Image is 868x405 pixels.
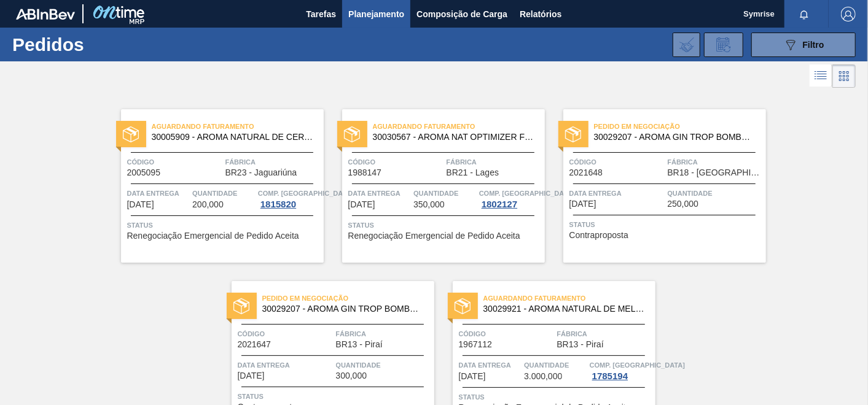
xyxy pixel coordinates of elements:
span: Comp. Carga [258,187,353,199]
span: Data entrega [569,187,665,199]
span: 2021648 [569,168,603,177]
img: status [455,298,471,314]
span: 30029207 - AROMA GIN TROP BOMBONA 25KG [594,133,756,142]
span: Quantidade [336,359,431,371]
span: Código [569,156,665,168]
span: Fábrica [557,328,652,340]
span: Quantidade [524,359,587,371]
span: 30005909 - AROMA NATURAL DE CERVEJA 330606 [152,133,314,142]
span: 30029921 - AROMA NATURAL DE MELACO GT [483,304,646,314]
span: Pedido em Negociação [594,120,766,133]
span: Pedido em Negociação [262,292,434,304]
span: Fábrica [336,328,431,340]
a: statusPedido em Negociação30029207 - AROMA GIN TROP BOMBONA 25KGCódigo2021648FábricaBR18 - [GEOGR... [545,109,766,263]
div: Solicitação de Revisão de Pedidos [704,33,743,57]
span: Tarefas [306,7,336,21]
span: Contraproposta [569,231,629,240]
span: Status [127,219,321,231]
a: Comp. [GEOGRAPHIC_DATA]1802127 [479,187,542,209]
span: 30029207 - AROMA GIN TROP BOMBONA 25KG [262,304,424,314]
span: Código [348,156,444,168]
span: Renegociação Emergencial de Pedido Aceita [127,231,299,241]
span: Status [459,391,652,403]
img: TNhmsLtSVTkK8tSr43FrP2fwEKptu5GPRR3wAAAABJRU5ErkJggg== [16,9,75,20]
a: statusAguardando Faturamento30030567 - AROMA NAT OPTIMIZER FLAVOR 128837Código1988147FábricaBR21 ... [324,109,545,263]
span: Fábrica [447,156,542,168]
span: Status [569,218,763,231]
img: status [123,126,139,142]
div: Importar Negociações dos Pedidos [673,33,700,57]
span: Comp. Carga [590,359,685,371]
span: Comp. Carga [479,187,574,199]
span: Aguardando Faturamento [152,120,324,133]
span: Data entrega [459,359,522,371]
span: BR18 - Pernambuco [668,168,763,177]
span: Status [348,219,542,231]
span: Código [238,328,333,340]
button: Filtro [751,33,856,57]
span: Aguardando Faturamento [483,292,655,304]
span: Aguardando Faturamento [373,120,545,133]
span: Planejamento [348,7,404,21]
span: Quantidade [668,187,763,199]
span: 2021647 [238,340,272,349]
span: 250,000 [668,199,699,209]
span: Renegociação Emergencial de Pedido Aceita [348,231,520,241]
span: Relatórios [520,7,561,21]
div: 1785194 [590,371,630,381]
img: status [565,126,581,142]
span: 2005095 [127,168,161,177]
span: 19/09/2025 [348,200,375,209]
span: Composição de Carga [416,7,507,21]
span: Quantidade [413,187,476,199]
span: 11/10/2025 [459,372,486,381]
span: Quantidade [192,187,255,199]
div: Visão em Lista [810,64,832,88]
span: BR13 - Piraí [557,340,604,349]
div: Visão em Cards [832,64,856,88]
button: Notificações [784,6,824,23]
div: 1802127 [479,199,520,209]
span: 200,000 [192,200,224,209]
span: Data entrega [348,187,411,199]
img: Logout [841,7,856,21]
span: Data entrega [127,187,190,199]
span: 1988147 [348,168,382,177]
span: Data entrega [238,359,333,371]
span: 1967112 [459,340,493,349]
span: BR23 - Jaguariúna [225,168,297,177]
img: status [233,298,249,314]
span: 07/10/2025 [238,371,265,380]
a: Comp. [GEOGRAPHIC_DATA]1785194 [590,359,652,381]
span: 07/10/2025 [569,199,596,209]
div: 1815820 [258,199,299,209]
span: 30030567 - AROMA NAT OPTIMIZER FLAVOR 128837 [373,133,535,142]
span: Status [238,390,431,403]
span: Fábrica [225,156,321,168]
span: 17/09/2025 [127,200,154,209]
span: Filtro [803,40,824,50]
a: Comp. [GEOGRAPHIC_DATA]1815820 [258,187,321,209]
span: 350,000 [413,200,445,209]
h1: Pedidos [12,37,186,52]
a: statusAguardando Faturamento30005909 - AROMA NATURAL DE CERVEJA 330606Código2005095FábricaBR23 - ... [103,109,324,263]
span: 300,000 [336,371,367,380]
span: Código [459,328,554,340]
span: Fábrica [668,156,763,168]
span: BR13 - Piraí [336,340,383,349]
img: status [344,126,360,142]
span: 3.000,000 [524,372,562,381]
span: Código [127,156,222,168]
span: BR21 - Lages [447,168,499,177]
